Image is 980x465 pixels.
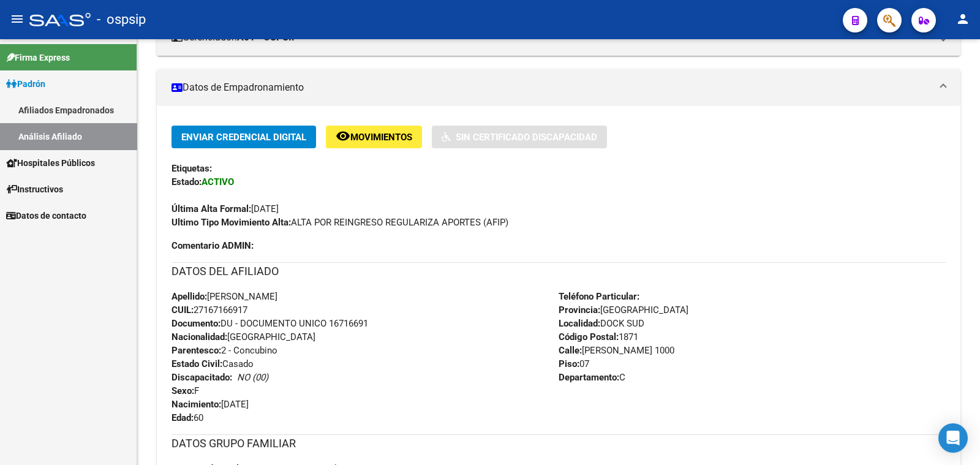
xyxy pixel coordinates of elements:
mat-expansion-panel-header: Datos de Empadronamiento [157,69,960,106]
strong: Departamento: [559,372,619,383]
span: - ospsip [97,6,146,33]
strong: CUIL: [171,304,194,316]
mat-panel-title: Datos de Empadronamiento [171,81,931,94]
span: Hospitales Públicos [6,156,95,170]
mat-icon: menu [10,12,24,26]
strong: Etiquetas: [171,163,212,174]
strong: Calle: [559,345,582,356]
strong: Estado: [171,176,202,187]
span: DU - DOCUMENTO UNICO 16716691 [171,318,368,329]
strong: Edad: [171,412,194,423]
span: Movimientos [350,132,412,143]
span: Instructivos [6,183,63,196]
strong: Nacimiento: [171,399,221,410]
strong: Localidad: [559,318,600,329]
span: 2 - Concubino [171,345,277,356]
strong: Discapacitado: [171,372,232,383]
span: [GEOGRAPHIC_DATA] [171,331,315,342]
span: Casado [171,358,254,369]
span: [GEOGRAPHIC_DATA] [559,304,688,316]
strong: Sexo: [171,385,194,396]
span: Sin Certificado Discapacidad [456,132,597,143]
strong: Ultimo Tipo Movimiento Alta: [171,217,291,228]
span: [PERSON_NAME] [171,291,277,302]
span: [DATE] [171,203,279,214]
span: F [171,385,199,396]
span: 1871 [559,331,638,342]
strong: Provincia: [559,304,600,316]
span: [PERSON_NAME] 1000 [559,345,674,356]
span: 60 [171,412,203,423]
strong: Nacionalidad: [171,331,227,342]
mat-icon: person [956,12,970,26]
strong: Comentario ADMIN: [171,240,254,251]
span: [DATE] [171,399,249,410]
strong: Estado Civil: [171,358,222,369]
h3: DATOS DEL AFILIADO [171,263,946,280]
span: 27167166917 [171,304,247,316]
strong: ACTIVO [202,176,234,187]
strong: Piso: [559,358,579,369]
strong: Código Postal: [559,331,619,342]
mat-icon: remove_red_eye [336,129,350,143]
span: C [559,372,625,383]
span: ALTA POR REINGRESO REGULARIZA APORTES (AFIP) [171,217,508,228]
div: Open Intercom Messenger [938,423,968,453]
strong: Documento: [171,318,221,329]
span: Datos de contacto [6,209,86,222]
button: Sin Certificado Discapacidad [432,126,607,148]
button: Enviar Credencial Digital [171,126,316,148]
button: Movimientos [326,126,422,148]
strong: Apellido: [171,291,207,302]
strong: Última Alta Formal: [171,203,251,214]
span: Enviar Credencial Digital [181,132,306,143]
strong: Parentesco: [171,345,221,356]
span: Firma Express [6,51,70,64]
strong: Teléfono Particular: [559,291,639,302]
h3: DATOS GRUPO FAMILIAR [171,435,946,452]
span: DOCK SUD [559,318,644,329]
i: NO (00) [237,372,268,383]
span: Padrón [6,77,45,91]
span: 07 [559,358,589,369]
